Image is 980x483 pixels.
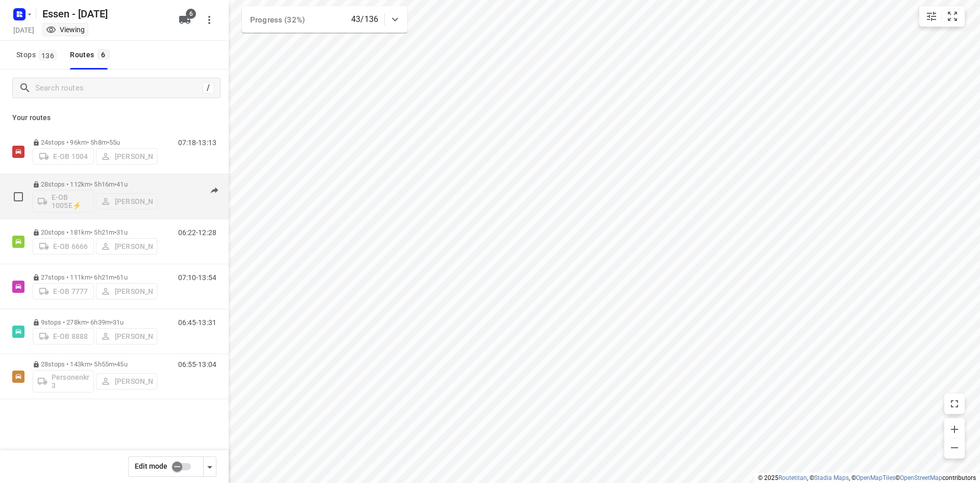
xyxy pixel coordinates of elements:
[33,228,157,236] p: 20 stops • 181km • 5h21m
[12,112,216,123] p: Your routes
[250,15,305,25] span: Progress (32%)
[113,318,124,326] span: 31u
[199,10,219,30] button: More
[178,318,216,327] p: 06:45-13:31
[16,49,60,61] span: Stops
[107,139,109,146] span: •
[116,228,127,236] span: 31u
[97,49,110,59] span: 6
[116,360,127,368] span: 45u
[175,10,195,30] button: 6
[8,187,29,207] span: Select
[351,13,378,26] p: 43/136
[204,460,216,473] div: Driver app settings
[204,180,225,201] button: Send to driver
[178,139,216,147] p: 07:18-13:13
[921,6,942,27] button: Map settings
[111,318,113,326] span: •
[33,273,157,281] p: 27 stops • 111km • 6h21m
[114,180,116,188] span: •
[203,82,214,94] div: /
[242,6,407,33] div: Progress (32%)43/136
[135,462,167,470] span: Edit mode
[814,474,849,481] a: Stadia Maps
[900,474,942,481] a: OpenStreetMap
[33,180,157,188] p: 28 stops • 112km • 5h16m
[758,474,976,481] li: © 2025 , © , © © contributors
[116,180,127,188] span: 41u
[942,6,963,27] button: Fit zoom
[114,273,116,281] span: •
[186,9,196,19] span: 6
[33,360,157,368] p: 28 stops • 143km • 5h55m
[919,6,965,27] div: small contained button group
[178,228,216,237] p: 06:22-12:28
[178,273,216,282] p: 07:10-13:54
[114,228,116,236] span: •
[70,49,112,61] div: Routes
[33,318,157,326] p: 9 stops • 278km • 6h39m
[178,360,216,369] p: 06:55-13:04
[856,474,895,481] a: OpenMapTiles
[39,50,57,60] span: 136
[778,474,807,481] a: Routetitan
[116,273,127,281] span: 61u
[35,80,203,96] input: Search routes
[114,360,116,368] span: •
[33,139,157,146] p: 24 stops • 96km • 5h8m
[46,25,85,35] div: You are currently in view mode. To make any changes, go to edit project.
[109,139,120,146] span: 55u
